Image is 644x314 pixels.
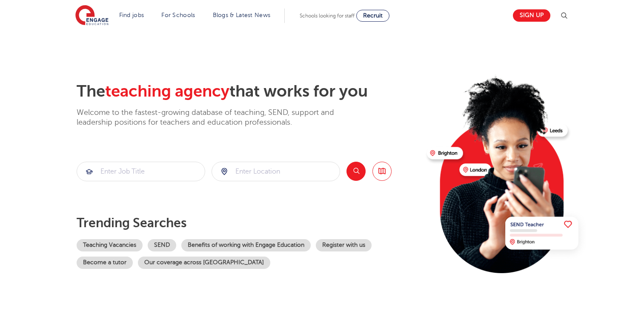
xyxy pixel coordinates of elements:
[212,162,340,181] input: Submit
[316,239,372,251] a: Register with us
[212,162,340,181] div: Submit
[346,162,366,181] button: Search
[77,162,205,181] div: Submit
[77,108,358,128] p: Welcome to the fastest-growing database of teaching, SEND, support and leadership positions for t...
[356,10,389,22] a: Recruit
[105,82,229,100] span: teaching agency
[77,162,205,181] input: Submit
[77,215,420,231] p: Trending searches
[148,239,176,251] a: SEND
[77,257,133,269] a: Become a tutor
[77,82,420,101] h2: The that works for you
[213,12,271,18] a: Blogs & Latest News
[75,5,109,26] img: Engage Education
[77,239,143,251] a: Teaching Vacancies
[300,13,355,19] span: Schools looking for staff
[181,239,311,251] a: Benefits of working with Engage Education
[138,257,270,269] a: Our coverage across [GEOGRAPHIC_DATA]
[513,9,550,22] a: Sign up
[161,12,195,18] a: For Schools
[363,12,383,19] span: Recruit
[119,12,144,18] a: Find jobs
